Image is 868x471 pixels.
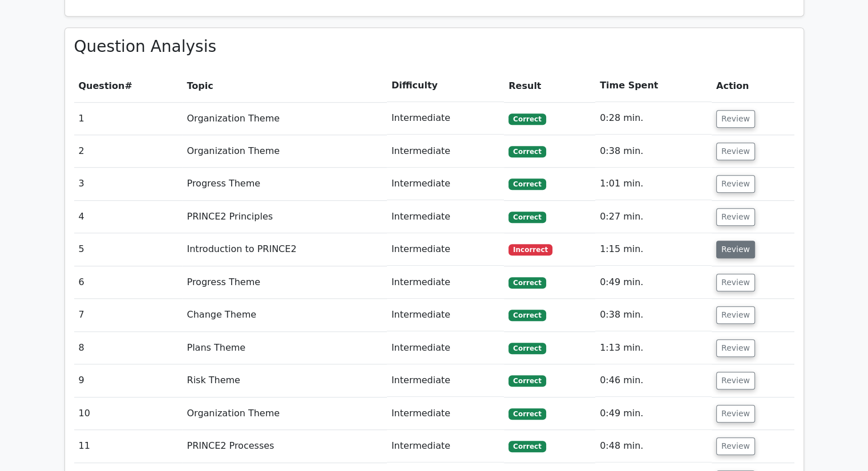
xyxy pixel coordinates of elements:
td: 0:48 min. [595,430,712,462]
td: Organization Theme [182,397,386,430]
button: Review [716,208,755,226]
td: 4 [74,201,183,233]
span: Correct [508,343,546,354]
td: 0:38 min. [595,135,712,168]
h3: Question Analysis [74,37,794,56]
span: Correct [508,375,546,387]
td: 0:28 min. [595,102,712,135]
td: Risk Theme [182,364,386,397]
td: Intermediate [387,266,504,299]
td: 11 [74,430,183,462]
button: Review [716,339,755,357]
th: Result [504,70,595,102]
td: Introduction to PRINCE2 [182,233,386,266]
th: Time Spent [595,70,712,102]
td: Plans Theme [182,332,386,364]
td: 2 [74,135,183,168]
td: 1:13 min. [595,332,712,364]
th: # [74,70,183,102]
td: 0:38 min. [595,299,712,331]
button: Review [716,110,755,128]
button: Review [716,405,755,423]
span: Correct [508,408,546,420]
button: Review [716,241,755,258]
td: PRINCE2 Principles [182,201,386,233]
td: Intermediate [387,135,504,168]
span: Correct [508,178,546,190]
td: Intermediate [387,430,504,462]
td: Intermediate [387,102,504,135]
th: Action [712,70,794,102]
td: Intermediate [387,364,504,397]
th: Difficulty [387,70,504,102]
button: Review [716,437,755,455]
td: 5 [74,233,183,266]
td: 7 [74,299,183,331]
td: Intermediate [387,201,504,233]
td: 8 [74,332,183,364]
span: Correct [508,113,546,125]
button: Review [716,274,755,291]
td: Intermediate [387,233,504,266]
td: Intermediate [387,397,504,430]
td: 10 [74,397,183,430]
span: Incorrect [508,244,552,255]
button: Review [716,306,755,324]
td: 6 [74,266,183,299]
td: PRINCE2 Processes [182,430,386,462]
button: Review [716,372,755,389]
span: Correct [508,277,546,289]
td: 0:49 min. [595,266,712,299]
span: Correct [508,441,546,452]
button: Review [716,143,755,160]
span: Correct [508,212,546,223]
td: 0:49 min. [595,397,712,430]
td: Change Theme [182,299,386,331]
button: Review [716,175,755,193]
td: Intermediate [387,332,504,364]
td: 1:15 min. [595,233,712,266]
td: 1 [74,102,183,135]
td: 1:01 min. [595,168,712,200]
td: 0:27 min. [595,201,712,233]
td: Progress Theme [182,168,386,200]
td: Organization Theme [182,135,386,168]
td: Organization Theme [182,102,386,135]
td: Intermediate [387,299,504,331]
span: Question [79,80,125,91]
td: 0:46 min. [595,364,712,397]
td: Progress Theme [182,266,386,299]
td: Intermediate [387,168,504,200]
th: Topic [182,70,386,102]
td: 3 [74,168,183,200]
td: 9 [74,364,183,397]
span: Correct [508,310,546,321]
span: Correct [508,146,546,157]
